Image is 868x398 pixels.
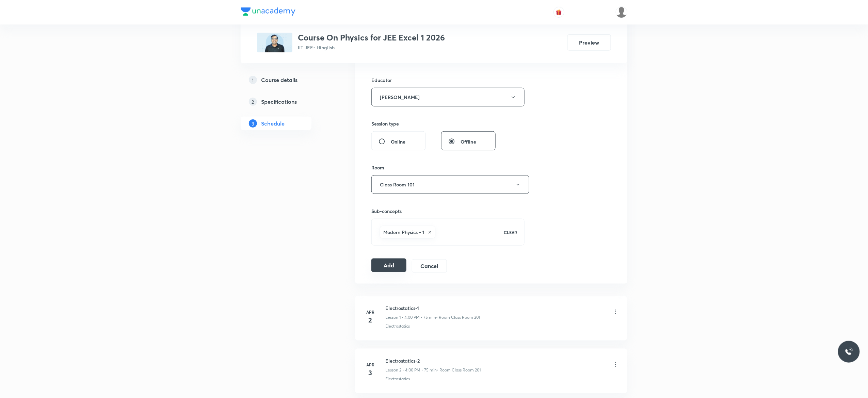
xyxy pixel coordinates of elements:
p: Electrostatics [385,376,410,382]
p: 2 [249,98,257,106]
h4: 2 [364,315,377,325]
p: Lesson 2 • 4:00 PM • 75 min [385,367,437,373]
h5: Specifications [261,98,297,106]
a: 2Specifications [241,95,333,109]
button: avatar [553,7,564,18]
img: ttu [845,348,853,356]
p: 3 [249,119,257,128]
h6: Session type [371,120,399,127]
h6: Room [371,164,384,171]
a: Company Logo [241,7,295,17]
h6: Educator [371,77,525,84]
img: Anuruddha Kumar [616,6,627,18]
h6: Apr [364,362,377,368]
h5: Schedule [261,119,285,128]
p: 1 [249,76,257,84]
button: Class Room 101 [371,175,529,194]
p: • Room Class Room 201 [436,314,480,320]
button: Cancel [412,259,447,273]
p: Lesson 1 • 4:00 PM • 75 min [385,314,436,320]
h5: Course details [261,76,298,84]
img: A527B46D-8570-49D2-BA4A-CFAAB0A1F563_plus.png [257,33,292,52]
p: IIT JEE • Hinglish [298,44,445,51]
h6: Apr [364,309,377,315]
h6: Sub-concepts [371,208,525,215]
img: avatar [556,9,562,15]
button: [PERSON_NAME] [371,88,525,106]
h4: 3 [364,368,377,378]
button: Add [371,259,406,272]
h6: Electrostatics-1 [385,304,480,312]
a: 1Course details [241,73,333,87]
h6: Modern Physics - 1 [383,229,424,236]
p: • Room Class Room 201 [437,367,481,373]
button: Preview [567,34,611,51]
p: CLEAR [504,229,517,235]
h3: Course On Physics for JEE Excel 1 2026 [298,33,445,43]
span: Offline [461,138,476,145]
span: Online [391,138,406,145]
img: Company Logo [241,7,295,16]
p: Electrostatics [385,323,410,329]
h6: Electrostatics-2 [385,357,481,364]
